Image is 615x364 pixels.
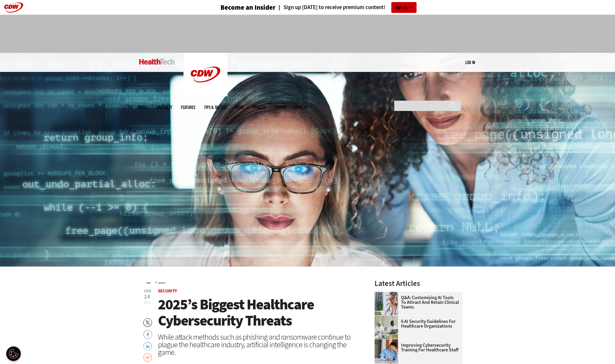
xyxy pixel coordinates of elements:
[6,346,21,361] button: Open Preferences
[181,105,195,109] a: Features
[375,339,398,363] img: nurse studying on computer
[276,5,385,10] a: Sign up [DATE] to receive premium content!
[201,21,415,47] iframe: advertisement
[204,105,226,109] a: Tips & Tactics
[295,105,307,109] span: More
[375,319,459,328] a: 6 AI Security Guidelines for Healthcare Organizations
[183,92,228,98] a: CDW
[198,4,276,11] a: Become an Insider
[146,280,359,284] div: »
[465,60,475,65] a: Log in
[143,289,151,293] span: Jan
[158,333,359,356] div: While attack methods such as phishing and ransomware continue to plague the healthcare industry, ...
[157,105,172,109] span: Specialty
[158,295,314,330] span: 2025’s Biggest Healthcare Cybersecurity Threats
[375,295,459,309] a: Q&A: Customizing AI Tools To Attract and Retain Clinical Teams
[375,292,401,296] a: doctor on laptop
[253,105,266,109] a: MonITor
[220,4,276,11] h3: Become an Insider
[137,105,148,109] span: Topics
[465,59,475,65] div: User menu
[183,53,228,96] img: Home
[144,300,151,305] span: 2025
[375,316,398,339] img: Doctors meeting in the office
[375,292,398,315] img: doctor on laptop
[235,105,244,109] a: Video
[139,59,175,65] img: Home
[375,343,459,352] a: Improving Cybersecurity Training for Healthcare Staff
[146,282,151,284] a: Home
[158,282,166,284] a: Security
[375,316,401,320] a: Doctors meeting in the office
[6,346,21,361] div: Cookie Settings
[375,280,463,287] h3: Latest Articles
[143,294,151,300] span: 24
[275,105,286,109] a: Events
[391,2,417,13] a: Sign Up
[375,339,401,344] a: nurse studying on computer
[158,288,177,294] a: Security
